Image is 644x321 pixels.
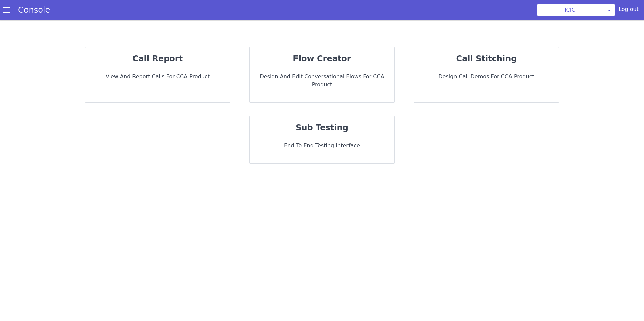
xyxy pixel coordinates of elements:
strong: sub testing [296,123,348,132]
p: End to End Testing Interface [255,142,389,150]
strong: flow creator [293,54,351,63]
p: View and report calls for CCA Product [91,73,225,81]
p: Design call demos for CCA Product [419,73,553,81]
a: Console [10,5,58,15]
p: Design and Edit Conversational flows for CCA Product [255,73,389,89]
strong: call stitching [456,54,517,63]
div: Log out [619,5,639,16]
button: ICICI [537,4,604,16]
strong: call report [132,54,183,63]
